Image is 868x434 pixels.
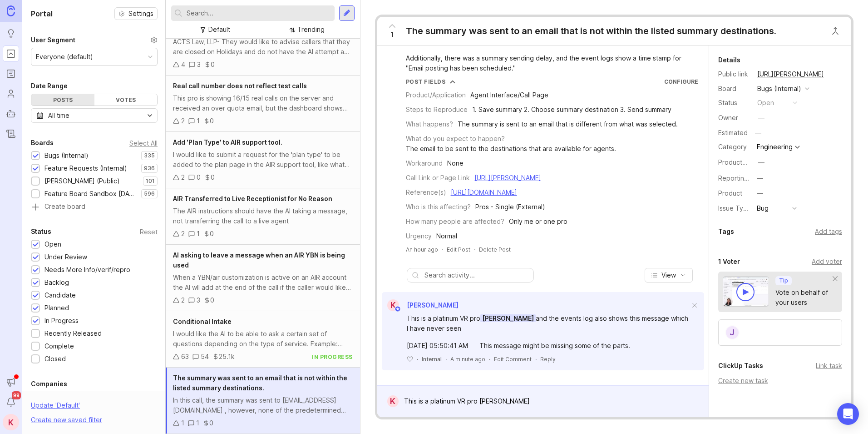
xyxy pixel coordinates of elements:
[31,81,68,91] div: Date Range
[144,152,155,159] p: 335
[718,226,734,237] div: Tags
[114,7,158,20] button: Settings
[44,316,79,326] div: In Progress
[458,119,678,129] div: The summary is sent to an email that is different from what was selected.
[3,126,19,142] a: Changelog
[31,94,94,106] div: Posts
[382,299,459,311] a: K[PERSON_NAME]
[3,374,19,390] button: Announcements
[424,270,529,280] input: Search activity...
[3,45,19,62] a: Portal
[447,246,470,253] div: Edit Post
[757,173,763,183] div: —
[406,187,446,197] div: Reference(s)
[48,111,69,121] div: All time
[44,328,102,338] div: Recently Released
[31,137,54,148] div: Boards
[406,173,470,183] div: Call Link or Page Link
[406,78,446,86] div: Post Fields
[219,352,235,362] div: 25.1k
[406,53,690,73] div: Additionally, there was a summary sending delay, and the event logs show a time stamp for "Email ...
[757,203,769,213] div: Bug
[470,90,548,100] div: Agent Interface/Call Page
[173,395,353,415] div: In this call, the summary was sent to [EMAIL_ADDRESS][DOMAIN_NAME] , however, none of the predete...
[535,355,537,363] div: ·
[166,311,360,368] a: Conditional IntakeI would like the AI to be able to ask a certain set of questions depending on t...
[181,116,185,126] div: 2
[144,165,155,172] p: 936
[757,84,801,94] div: Bugs (Internal)
[173,93,353,113] div: This pro is showing 16/15 real calls on the server and received an over quota email, but the dash...
[44,290,76,300] div: Candidate
[197,60,201,70] div: 3
[758,157,764,167] div: —
[406,202,471,212] div: Who is this affecting?
[173,138,282,146] span: Add 'Plan Type' to AIR support tool.
[406,25,776,37] div: The summary was sent to an email that is not within the listed summary destinations.
[3,394,19,410] button: Notifications
[494,355,532,363] div: Edit Comment
[209,418,213,428] div: 0
[181,418,184,428] div: 1
[752,127,764,139] div: —
[474,174,541,182] a: [URL][PERSON_NAME]
[173,329,353,349] div: I would like the AI to be able to ask a certain set of questions depending on the type of service...
[406,105,468,115] div: Steps to Reproduce
[44,239,61,249] div: Open
[7,5,15,16] img: Canny Home
[146,177,155,185] p: 101
[211,172,215,182] div: 0
[718,113,750,123] div: Owner
[758,113,764,123] div: —
[718,69,750,79] div: Public link
[31,415,102,425] div: Create new saved filter
[757,98,774,108] div: open
[406,90,466,100] div: Product/Application
[173,82,307,90] span: Real call number does not reflect test calls
[3,66,19,82] a: Roadmaps
[407,341,690,351] div: [DATE] 05:50:41 AM This message might be missing some of the parts.
[837,403,859,425] div: Open Intercom Messenger
[181,295,185,305] div: 2
[173,37,353,57] div: ACTS Law, LLP- They would like to advise callers that they are closed on Holidays and do not have...
[757,188,763,198] div: —
[757,144,793,150] div: Engineering
[540,355,556,363] div: Reply
[406,246,438,253] a: An hour ago
[173,150,353,170] div: I would like to submit a request for the 'plan type' to be added to the plan page in the AIR supp...
[442,246,443,253] div: ·
[718,98,750,108] div: Status
[181,172,185,182] div: 2
[718,204,751,212] label: Issue Type
[387,299,399,311] div: K
[12,391,21,399] span: 99
[312,353,353,361] div: in progress
[472,105,671,115] div: 1. Save summary 2. Choose summary destination 3. Send summary
[450,355,485,363] span: A minute ago
[479,246,511,253] div: Delete Post
[725,325,740,340] div: J
[447,158,464,168] div: None
[143,112,157,119] svg: toggle icon
[422,355,442,363] div: Internal
[166,188,360,245] a: AIR Transferred to Live Receptionist for No ReasonThe AIR instructions should have the AI taking ...
[406,119,453,129] div: What happens?
[166,132,360,188] a: Add 'Plan Type' to AIR support tool.I would like to submit a request for the 'plan type' to be ad...
[197,172,201,182] div: 0
[94,94,158,106] div: Votes
[181,60,185,70] div: 4
[210,116,214,126] div: 0
[44,278,69,288] div: Backlog
[407,301,459,309] span: [PERSON_NAME]
[718,158,766,166] label: ProductboardID
[44,163,127,173] div: Feature Requests (Internal)
[297,25,325,35] div: Trending
[31,8,53,19] h1: Portal
[394,306,401,313] img: member badge
[718,189,742,197] label: Product
[44,303,69,313] div: Planned
[755,68,827,80] a: [URL][PERSON_NAME]
[436,231,457,241] div: Normal
[201,352,209,362] div: 54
